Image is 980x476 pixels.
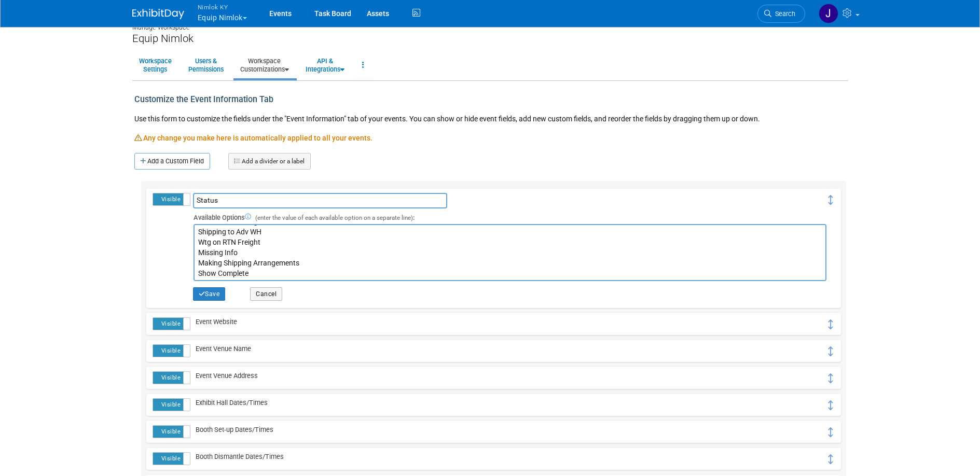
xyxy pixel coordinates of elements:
[826,319,835,329] i: Click and drag to move field
[826,454,835,464] i: Click and drag to move field
[253,214,413,221] span: (enter the value of each available option on a separate line)
[826,400,835,410] i: Click and drag to move field
[134,111,846,133] div: Use this form to customize the fields under the "Event Information" tab of your events. You can s...
[190,453,284,460] span: Booth Dismantle Dates/Times
[153,426,189,438] label: Visible
[134,89,422,111] div: Customize the Event Information Tab
[826,346,835,356] i: Click and drag to move field
[299,52,351,78] a: API &Integrations
[153,453,189,465] label: Visible
[190,318,237,326] span: Event Website
[190,345,251,353] span: Event Venue Name
[826,195,835,205] i: Click and drag to move field
[132,52,178,78] a: WorkspaceSettings
[771,10,795,18] span: Search
[134,153,210,170] a: Add a Custom Field
[198,2,247,12] span: Nimlok KY
[153,318,189,330] label: Visible
[153,345,189,357] label: Visible
[134,133,846,153] div: Any change you make here is automatically applied to all your events.
[190,399,268,407] span: Exhibit Hall Dates/Times
[233,52,296,78] a: WorkspaceCustomizations
[228,153,311,170] a: Add a divider or a label
[826,427,835,437] i: Click and drag to move field
[193,287,226,301] button: Save
[826,373,835,383] i: Click and drag to move field
[153,193,189,205] label: Visible
[190,426,273,433] span: Booth Set-up Dates/Times
[190,372,258,380] span: Event Venue Address
[153,372,189,384] label: Visible
[153,399,189,411] label: Visible
[132,32,848,45] div: Equip Nimlok
[194,208,415,224] span: Available Options :
[182,52,230,78] a: Users &Permissions
[819,4,838,23] img: Jamie Dunn
[132,9,184,19] img: ExhibitDay
[757,5,805,23] a: Search
[194,224,826,281] textarea: Warehouse Pulling Order Shipping to Adv WH Wtg on RTN Freight Missing Info Making Shipping Arrang...
[250,287,282,301] button: Cancel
